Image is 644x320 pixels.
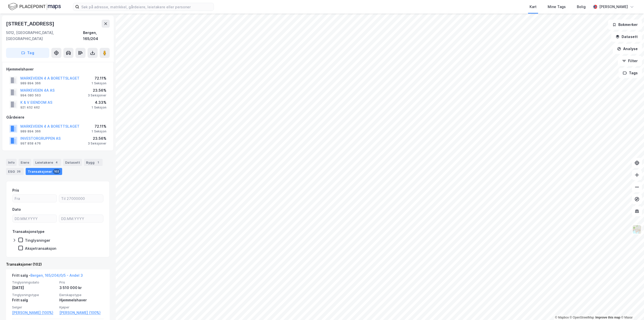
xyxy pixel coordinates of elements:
[570,316,594,319] a: OpenStreetMap
[613,44,642,54] button: Analyse
[20,129,41,133] div: 989 894 366
[548,4,566,10] div: Mine Tags
[555,316,569,319] a: Mapbox
[59,215,103,222] input: DD.MM.YYYY
[92,129,106,133] div: 1 Seksjon
[608,20,642,30] button: Bokmerker
[30,273,83,277] a: Bergen, 165/204/0/5 - Andel 3
[20,105,40,110] div: 921 452 462
[59,305,104,309] span: Kjøper
[92,123,106,129] div: 72.11%
[88,141,106,146] div: 3 Seksjoner
[619,296,644,320] iframe: Chat Widget
[88,135,106,141] div: 23.56%
[6,30,83,42] div: 5012, [GEOGRAPHIC_DATA], [GEOGRAPHIC_DATA]
[84,159,103,166] div: Bygg
[83,30,110,42] div: Bergen, 165/204
[12,229,45,235] div: Transaksjonstype
[53,169,60,174] div: 102
[54,160,59,165] div: 4
[599,4,628,10] div: [PERSON_NAME]
[59,285,104,291] div: 3 510 000 kr
[20,81,41,85] div: 989 894 366
[59,310,104,316] a: [PERSON_NAME] (100%)
[12,272,83,280] div: Fritt salg -
[12,310,56,316] a: [PERSON_NAME] (100%)
[26,168,62,175] div: Transaksjoner
[59,293,104,297] span: Eierskapstype
[88,87,106,93] div: 23.56%
[20,141,41,146] div: 997 858 476
[8,2,61,11] img: logo.f888ab2527a4732fd821a326f86c7f29.svg
[92,105,106,110] div: 1 Seksjon
[530,4,537,10] div: Kart
[63,159,82,166] div: Datasett
[16,169,22,174] div: 26
[92,99,106,105] div: 4.33%
[92,81,106,85] div: 1 Seksjon
[618,56,642,66] button: Filter
[19,159,31,166] div: Eiere
[96,160,101,165] div: 1
[595,316,620,319] a: Improve this map
[12,297,56,303] div: Fritt salg
[13,215,57,222] input: DD.MM.YYYY
[25,246,56,251] div: Aksjetransaksjon
[59,280,104,285] span: Pris
[12,187,19,193] div: Pris
[632,225,642,234] img: Z
[79,3,214,11] input: Søk på adresse, matrikkel, gårdeiere, leietakere eller personer
[12,293,56,297] span: Tinglysningstype
[25,238,50,243] div: Tinglysninger
[88,93,106,97] div: 3 Seksjoner
[619,296,644,320] div: Kontrollprogram for chat
[577,4,586,10] div: Bolig
[33,159,61,166] div: Leietakere
[12,305,56,309] span: Selger
[611,32,642,42] button: Datasett
[59,297,104,303] div: Hjemmelshaver
[59,195,103,202] input: Til 27000000
[6,261,110,267] div: Transaksjoner (102)
[6,159,17,166] div: Info
[13,195,57,202] input: Fra
[6,66,109,72] div: Hjemmelshaver
[20,93,41,97] div: 994 080 563
[6,48,49,58] button: Tag
[6,168,24,175] div: ESG
[6,20,55,28] div: [STREET_ADDRESS]
[92,75,106,81] div: 72.11%
[12,206,21,212] div: Dato
[12,285,56,291] div: [DATE]
[619,68,642,78] button: Tags
[6,114,109,120] div: Gårdeiere
[12,280,56,285] span: Tinglysningsdato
